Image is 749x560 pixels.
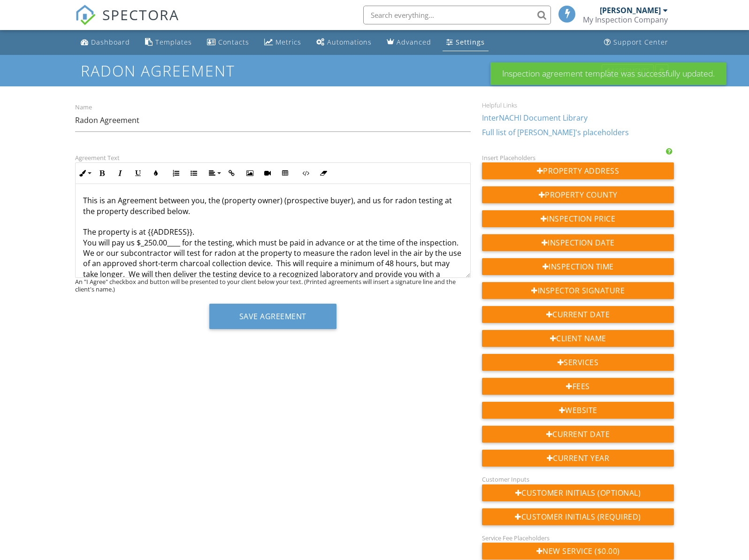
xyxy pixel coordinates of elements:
[76,164,93,182] button: Inline Style
[129,164,147,182] button: Underline (⌘U)
[397,38,431,46] div: Advanced
[482,426,674,443] div: Current Date
[75,13,179,32] a: SPECTORA
[141,34,196,51] a: Templates
[482,186,674,203] div: Property County
[91,38,130,46] div: Dashboard
[482,234,674,251] div: Inspection Date
[482,534,550,542] label: Service Fee Placeholders
[490,62,726,85] div: Inspection agreement template was successfully updated.
[613,38,668,46] div: Support Center
[241,164,259,182] button: Insert Image (⌘P)
[482,210,674,227] div: Inspection Price
[276,164,294,182] button: Insert Table
[75,153,120,162] label: Agreement Text
[259,164,276,182] button: Insert Video
[155,38,192,46] div: Templates
[314,164,332,182] button: Clear Formatting
[327,38,372,46] div: Automations
[75,103,92,112] label: Name
[482,450,674,467] div: Current Year
[482,475,529,483] label: Customer Inputs
[443,34,489,51] a: Settings
[383,34,435,51] a: Advanced
[482,258,674,275] div: Inspection Time
[482,543,674,560] div: New Service ($0.00)
[482,378,674,395] div: Fees
[260,34,305,51] a: Metrics
[77,34,134,51] a: Dashboard
[297,164,314,182] button: Code View
[111,164,129,182] button: Italic (⌘I)
[482,484,674,501] div: Customer Initials (Optional)
[600,6,661,15] div: [PERSON_NAME]
[363,6,551,24] input: Search everything...
[482,282,674,299] div: Inspector Signature
[205,164,223,182] button: Align
[482,306,674,323] div: Current Date
[482,330,674,347] div: Client Name
[482,402,674,419] div: Website
[81,62,668,79] h1: Radon Agreement
[102,5,179,24] span: SPECTORA
[313,34,375,51] a: Automations (Basic)
[75,278,471,293] div: An "I Agree" checkbox and button will be presented to your client below your text. (Printed agree...
[209,304,336,329] button: Save Agreement
[75,5,96,25] img: The Best Home Inspection Software - Spectora
[482,354,674,371] div: Services
[482,508,674,525] div: Customer Initials (Required)
[185,164,203,182] button: Unordered List
[482,162,674,179] div: Property Address
[456,38,485,46] div: Settings
[482,153,535,162] label: Insert Placeholders
[482,113,588,123] a: InterNACHI Document Library
[583,15,668,24] div: My Inspection Company
[482,101,674,109] div: Helpful Links
[93,164,111,182] button: Bold (⌘B)
[223,164,241,182] button: Insert Link (⌘K)
[275,38,301,46] div: Metrics
[218,38,249,46] div: Contacts
[167,164,185,182] button: Ordered List
[600,34,672,51] a: Support Center
[482,127,629,138] a: Full list of [PERSON_NAME]'s placeholders
[147,164,165,182] button: Colors
[203,34,253,51] a: Contacts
